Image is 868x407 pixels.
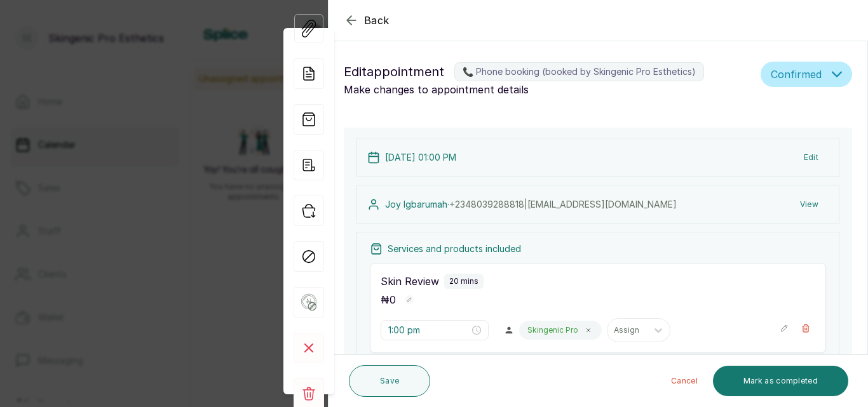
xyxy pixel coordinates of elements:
[449,276,478,286] p: 20 mins
[385,151,456,164] p: [DATE] 01:00 PM
[381,274,439,289] p: Skin Review
[527,325,578,335] p: Skingenic Pro
[771,67,822,82] span: Confirmed
[388,243,521,255] p: Services and products included
[713,366,848,396] button: Mark as completed
[449,199,677,210] span: +234 8039288818 | [EMAIL_ADDRESS][DOMAIN_NAME]
[364,13,390,28] span: Back
[385,198,677,211] p: Joy Igbarumah ·
[349,365,430,397] button: Save
[344,13,390,28] button: Back
[661,366,708,396] button: Cancel
[454,62,704,81] label: 📞 Phone booking (booked by Skingenic Pro Esthetics)
[388,323,470,337] input: Select time
[794,146,829,169] button: Edit
[790,193,829,216] button: View
[381,292,396,307] p: ₦
[390,293,396,306] span: 0
[344,62,444,82] span: Edit appointment
[761,62,852,87] button: Confirmed
[344,82,756,97] p: Make changes to appointment details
